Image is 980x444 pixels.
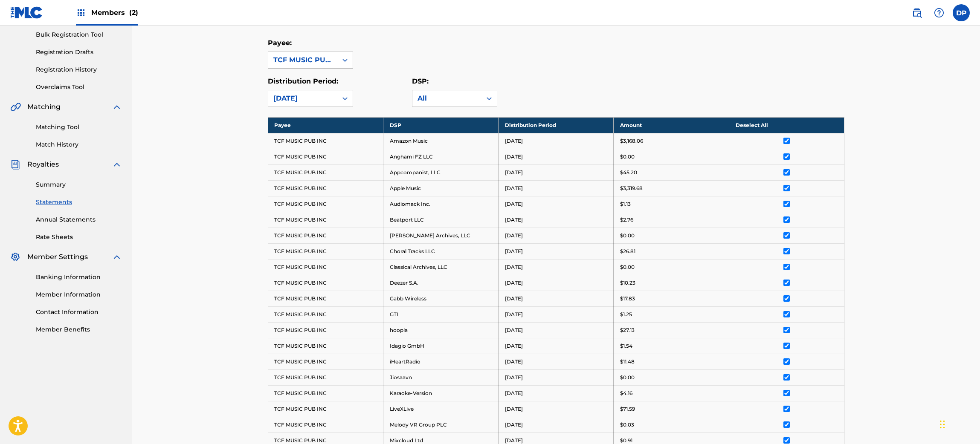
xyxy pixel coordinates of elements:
p: $1.25 [620,311,632,318]
td: LiveXLive [383,401,498,417]
td: TCF MUSIC PUB INC [268,369,383,385]
td: Appcompanist, LLC [383,164,498,180]
td: [DATE] [499,133,614,149]
a: Statements [36,198,122,207]
td: TCF MUSIC PUB INC [268,338,383,354]
p: $71.59 [620,405,635,413]
td: TCF MUSIC PUB INC [268,180,383,196]
td: TCF MUSIC PUB INC [268,133,383,149]
a: Banking Information [36,273,122,282]
span: Matching [27,102,61,112]
p: $11.48 [620,358,635,366]
th: Payee [268,117,383,133]
td: Idagio GmbH [383,338,498,354]
img: search [912,8,922,18]
td: [DATE] [499,212,614,228]
td: [DATE] [499,196,614,212]
td: TCF MUSIC PUB INC [268,306,383,322]
td: Anghami FZ LLC [383,149,498,164]
a: Contact Information [36,308,122,317]
td: [DATE] [499,275,614,291]
a: Member Benefits [36,325,122,334]
img: Top Rightsholders [76,8,86,18]
a: Annual Statements [36,215,122,224]
td: [DATE] [499,243,614,259]
td: TCF MUSIC PUB INC [268,385,383,401]
td: Jiosaavn [383,369,498,385]
img: Member Settings [10,252,20,262]
p: $3,319.68 [620,185,643,192]
p: $0.00 [620,153,635,161]
p: $0.00 [620,374,635,381]
p: $1.54 [620,342,632,350]
td: Classical Archives, LLC [383,259,498,275]
th: Deselect All [729,117,844,133]
td: Gabb Wireless [383,291,498,306]
p: $45.20 [620,169,637,176]
a: Registration Drafts [36,48,122,57]
td: TCF MUSIC PUB INC [268,259,383,275]
a: Matching Tool [36,123,122,132]
a: Member Information [36,290,122,299]
td: Amazon Music [383,133,498,149]
div: Drag [940,412,945,437]
td: [DATE] [499,401,614,417]
span: (2) [129,9,138,17]
td: TCF MUSIC PUB INC [268,243,383,259]
td: Melody VR Group PLC [383,417,498,432]
td: TCF MUSIC PUB INC [268,401,383,417]
td: [PERSON_NAME] Archives, LLC [383,228,498,243]
a: Registration History [36,65,122,74]
td: GTL [383,306,498,322]
div: All [418,93,476,104]
span: Members [91,8,138,17]
a: Rate Sheets [36,233,122,242]
p: $17.83 [620,295,635,303]
label: Payee: [268,39,292,47]
td: [DATE] [499,291,614,306]
iframe: Chat Widget [937,403,980,444]
img: expand [112,159,122,170]
td: [DATE] [499,385,614,401]
a: Overclaims Tool [36,83,122,92]
th: DSP [383,117,498,133]
td: [DATE] [499,369,614,385]
td: TCF MUSIC PUB INC [268,275,383,291]
img: expand [112,102,122,112]
label: DSP: [412,77,429,85]
a: Match History [36,140,122,149]
td: Karaoke-Version [383,385,498,401]
a: Summary [36,180,122,189]
p: $0.03 [620,421,634,429]
td: TCF MUSIC PUB INC [268,164,383,180]
td: Audiomack Inc. [383,196,498,212]
td: Deezer S.A. [383,275,498,291]
p: $1.13 [620,200,631,208]
img: help [934,8,944,18]
td: [DATE] [499,354,614,369]
td: Choral Tracks LLC [383,243,498,259]
td: [DATE] [499,228,614,243]
th: Distribution Period [499,117,614,133]
span: Royalties [27,159,59,170]
p: $26.81 [620,248,635,255]
td: [DATE] [499,338,614,354]
p: $0.00 [620,263,635,271]
td: TCF MUSIC PUB INC [268,354,383,369]
img: Royalties [10,159,20,170]
td: TCF MUSIC PUB INC [268,228,383,243]
p: $2.76 [620,216,633,224]
p: $10.23 [620,279,635,287]
td: [DATE] [499,322,614,338]
td: TCF MUSIC PUB INC [268,149,383,164]
td: Apple Music [383,180,498,196]
div: Help [931,4,948,21]
label: Distribution Period: [268,77,338,85]
img: Matching [10,102,21,112]
a: Public Search [908,4,925,21]
div: User Menu [953,4,970,21]
img: MLC Logo [10,6,43,19]
td: TCF MUSIC PUB INC [268,322,383,338]
td: [DATE] [499,164,614,180]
